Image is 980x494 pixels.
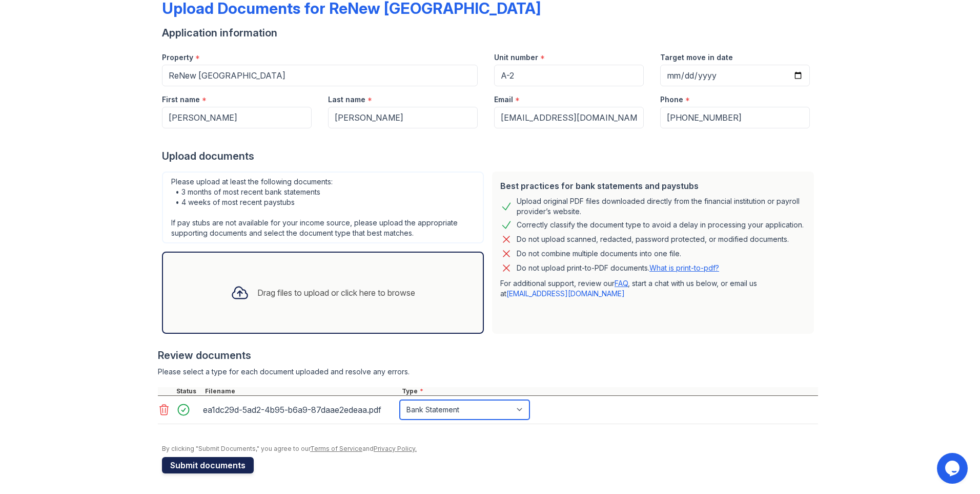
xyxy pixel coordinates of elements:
[162,172,484,243] div: Please upload at least the following documents: • 3 months of most recent bank statements • 4 wee...
[494,94,513,105] label: Email
[162,445,818,453] div: By clicking "Submit Documents," you agree to our and
[162,52,193,63] label: Property
[660,52,733,63] label: Target move in date
[310,445,362,452] a: Terms of Service
[517,263,719,273] p: Do not upload print-to-PDF documents.
[257,287,415,299] div: Drag files to upload or click here to browse
[203,387,400,395] div: Filename
[174,387,203,395] div: Status
[162,149,818,163] div: Upload documents
[500,180,806,192] div: Best practices for bank statements and paystubs
[937,453,970,484] iframe: chat widget
[328,94,365,105] label: Last name
[374,445,417,452] a: Privacy Policy.
[660,94,683,105] label: Phone
[162,26,818,40] div: Application information
[400,387,818,395] div: Type
[162,457,254,473] button: Submit documents
[158,348,818,363] div: Review documents
[162,94,200,105] label: First name
[649,263,719,272] a: What is print-to-pdf?
[500,278,806,299] p: For additional support, review our , start a chat with us below, or email us at
[517,219,804,231] div: Correctly classify the document type to avoid a delay in processing your application.
[517,196,806,217] div: Upload original PDF files downloaded directly from the financial institution or payroll provider’...
[203,402,396,418] div: ea1dc29d-5ad2-4b95-b6a9-87daae2edeaa.pdf
[506,289,625,298] a: [EMAIL_ADDRESS][DOMAIN_NAME]
[517,248,681,260] div: Do not combine multiple documents into one file.
[494,52,538,63] label: Unit number
[158,367,818,377] div: Please select a type for each document uploaded and resolve any errors.
[517,233,789,245] div: Do not upload scanned, redacted, password protected, or modified documents.
[615,279,628,288] a: FAQ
